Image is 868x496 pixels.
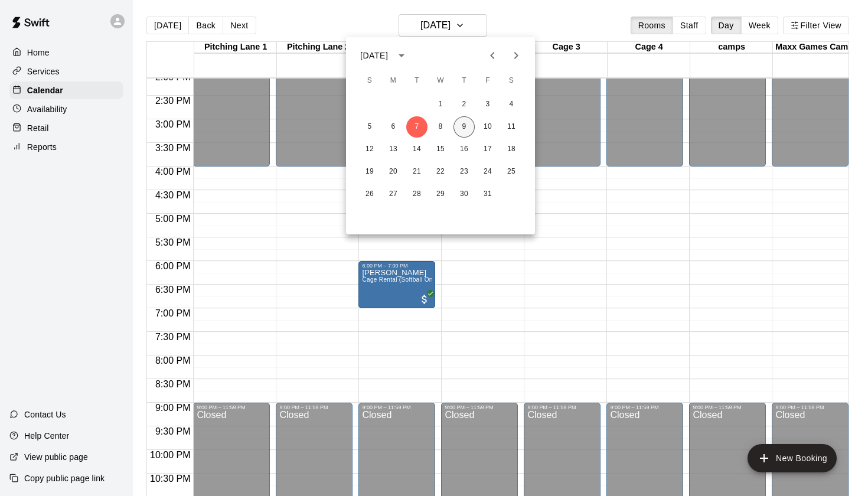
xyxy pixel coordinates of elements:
[477,184,498,205] button: 31
[360,50,388,62] div: [DATE]
[453,94,475,115] button: 2
[477,139,498,160] button: 17
[453,116,475,138] button: 9
[383,69,404,93] span: Monday
[359,161,380,182] button: 19
[383,116,404,138] button: 6
[383,161,404,182] button: 20
[430,69,451,93] span: Wednesday
[406,69,428,93] span: Tuesday
[430,94,451,115] button: 1
[359,139,380,160] button: 12
[430,139,451,160] button: 15
[391,45,412,66] button: calendar view is open, switch to year view
[501,161,522,182] button: 25
[501,69,522,93] span: Saturday
[383,184,404,205] button: 27
[359,184,380,205] button: 26
[477,116,498,138] button: 10
[430,184,451,205] button: 29
[501,116,522,138] button: 11
[453,161,475,182] button: 23
[406,184,428,205] button: 28
[477,69,498,93] span: Friday
[453,69,475,93] span: Thursday
[406,139,428,160] button: 14
[453,139,475,160] button: 16
[383,139,404,160] button: 13
[481,44,504,67] button: Previous month
[359,69,380,93] span: Sunday
[430,161,451,182] button: 22
[504,44,528,67] button: Next month
[359,116,380,138] button: 5
[501,94,522,115] button: 4
[477,94,498,115] button: 3
[501,139,522,160] button: 18
[406,161,428,182] button: 21
[430,116,451,138] button: 8
[453,184,475,205] button: 30
[477,161,498,182] button: 24
[406,116,428,138] button: 7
